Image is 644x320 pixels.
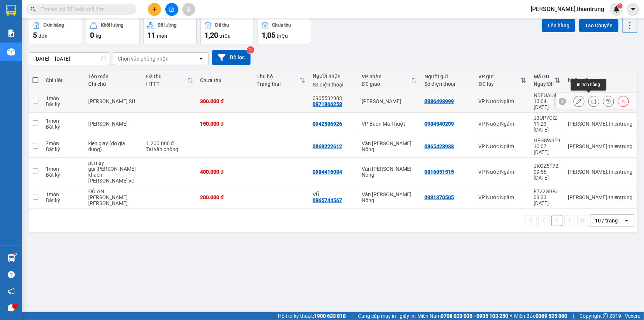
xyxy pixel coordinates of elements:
button: Bộ lọc [212,50,251,65]
div: VP Nước Ngầm [479,194,527,200]
div: J3UP7CI2 [534,115,561,121]
button: 1 [551,215,562,226]
span: Hỗ trợ kỹ thuật: [278,312,346,320]
div: hieu.thientrung [568,143,633,149]
div: 0869222612 [313,143,342,149]
div: 0984416084 [313,169,342,175]
div: Tên món [88,74,139,79]
span: message [8,304,15,312]
div: HTTT [146,81,187,87]
span: 1,20 [204,31,218,40]
div: Số điện thoại [424,81,471,87]
div: PK CỬA [88,121,139,127]
span: món [157,33,167,39]
div: Chọn văn phòng nhận [118,55,169,62]
div: Đơn hàng [44,23,64,28]
div: kien giay (do gia dung) [88,140,139,152]
div: Bất kỳ [46,172,81,178]
span: | [573,312,574,320]
button: aim [182,3,195,16]
div: Số lượng [158,23,177,28]
div: Ngày ĐH [534,81,555,87]
div: 0865428938 [424,143,454,149]
div: Tại văn phòng [146,146,193,152]
button: Đơn hàng5đơn [29,18,82,44]
div: VP nhận [362,74,411,79]
span: plus [152,7,157,12]
div: F722GBFJ [534,188,561,194]
span: [PERSON_NAME].thientrung [525,4,610,14]
div: In đơn hàng [571,79,606,91]
button: Đã thu1,20 triệu [200,18,254,44]
div: hieu.thientrung [568,194,633,200]
button: plus [148,3,161,16]
div: Khối lượng [101,23,123,28]
div: 0905532083 [313,95,354,101]
img: warehouse-icon [7,254,15,262]
div: Mã GD [534,74,555,79]
div: 400.000 đ [200,169,249,175]
div: VP gửi [479,74,521,79]
span: 0 [90,31,94,40]
th: Toggle SortBy [142,71,197,90]
div: VP Nước Ngầm [479,121,527,127]
span: aim [186,7,191,12]
th: Toggle SortBy [530,71,564,90]
div: 1 món [46,191,81,197]
div: 0965744567 [313,197,342,203]
div: 0971866258 [313,101,342,107]
div: 300.000 đ [200,98,249,104]
div: 1 món [46,166,81,172]
div: VŨ [313,191,354,197]
div: Đã thu [146,74,187,79]
div: Bất kỳ [46,124,81,130]
div: VP Buôn Ma Thuột [362,121,417,127]
span: 11 [147,31,155,40]
img: warehouse-icon [7,48,15,56]
span: kg [96,33,101,39]
div: ĐC lấy [479,81,521,87]
th: Toggle SortBy [475,71,530,90]
div: 1.200.000 đ [146,140,193,146]
div: 0816851515 [424,169,454,175]
div: 0986498999 [424,98,454,104]
input: Tìm tên, số ĐT hoặc mã đơn [41,5,128,13]
div: HFG8W3E9 [534,137,561,143]
div: 1 món [46,95,81,101]
div: 09:33 [DATE] [534,194,561,206]
img: icon-new-feature [613,6,620,13]
div: ĐC giao [362,81,411,87]
div: Đã thu [215,23,229,28]
div: 10:07 [DATE] [534,143,561,155]
div: 13:04 [DATE] [534,98,561,110]
div: Trạng thái [256,81,299,87]
strong: 0369 525 060 [535,313,567,319]
span: copyright [603,313,608,319]
th: Toggle SortBy [358,71,421,90]
strong: 0708 023 035 - 0935 103 250 [441,313,508,319]
span: triệu [219,33,231,39]
span: caret-down [630,6,637,13]
sup: 2 [247,46,254,54]
img: solution-icon [7,30,15,37]
span: Cung cấp máy in - giấy in: [358,312,416,320]
button: Tạo Chuyến [579,19,619,32]
button: Lên hàng [542,19,575,32]
div: 0984540209 [424,121,454,127]
strong: 1900 633 818 [314,313,346,319]
span: Miền Bắc [514,312,567,320]
div: 150.000 đ [200,121,249,127]
input: Select a date range. [29,53,110,65]
div: 11:23 [DATE] [534,121,561,133]
div: 200.000 đ [200,194,249,200]
span: 1,05 [262,31,275,40]
span: ⚪️ [510,314,512,317]
div: ĐỒ ĂN [88,188,139,194]
span: notification [8,288,15,295]
svg: open [624,218,630,224]
div: VP Nước Ngầm [479,98,527,104]
svg: open [198,56,204,62]
div: Bất kỳ [46,101,81,107]
span: Miền Nam [417,312,508,320]
div: Văn [PERSON_NAME] Nông [362,140,417,152]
